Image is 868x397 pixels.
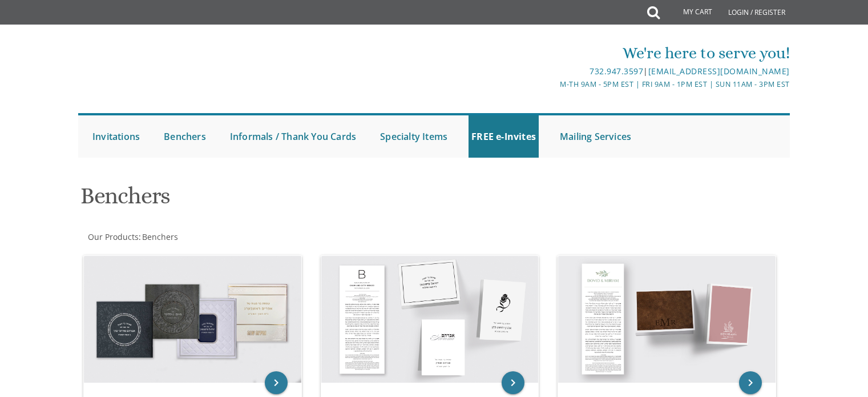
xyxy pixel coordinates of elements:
[321,256,539,383] img: Cardstock Bencher Collection
[502,371,524,394] a: keyboard_arrow_right
[161,115,209,158] a: Benchers
[316,65,790,78] div: |
[141,231,178,242] a: Benchers
[316,78,790,90] div: M-Th 9am - 5pm EST | Fri 9am - 1pm EST | Sun 11am - 3pm EST
[84,256,301,383] img: Judaica Bencher Collection
[265,371,288,394] a: keyboard_arrow_right
[80,183,546,217] h1: Benchers
[558,256,776,383] img: Design Bencher Collection
[316,42,790,65] div: We're here to serve you!
[377,115,450,158] a: Specialty Items
[557,115,634,158] a: Mailing Services
[78,231,434,243] div: :
[142,231,178,242] span: Benchers
[227,115,359,158] a: Informals / Thank You Cards
[87,231,139,242] a: Our Products
[648,66,790,77] a: [EMAIL_ADDRESS][DOMAIN_NAME]
[739,371,762,394] a: keyboard_arrow_right
[469,115,539,158] a: FREE e-Invites
[90,115,143,158] a: Invitations
[659,1,720,24] a: My Cart
[590,66,643,77] a: 732.947.3597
